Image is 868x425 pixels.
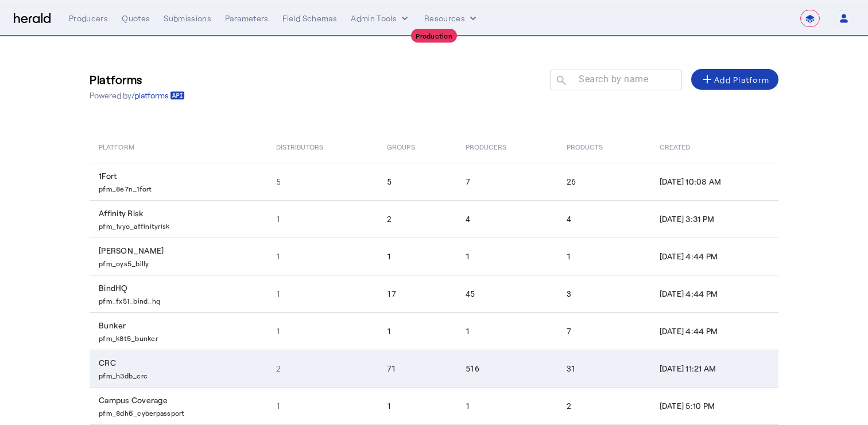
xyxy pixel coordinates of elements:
[267,200,378,238] td: 1
[99,369,262,380] p: pfm_h3db_crc
[378,312,456,350] td: 1
[90,90,185,101] p: Powered by
[557,312,650,350] td: 7
[378,238,456,275] td: 1
[650,163,778,200] td: [DATE] 10:08 AM
[131,90,185,101] a: /platforms
[122,13,150,24] div: Quotes
[456,131,557,163] th: Producers
[90,71,185,87] h3: Platforms
[267,238,378,275] td: 1
[456,350,557,387] td: 516
[90,387,267,424] td: Campus Coverage
[650,200,778,238] td: [DATE] 3:31 PM
[650,350,778,387] td: [DATE] 11:21 AM
[456,275,557,312] td: 45
[650,131,778,163] th: Created
[691,69,778,90] button: Add Platform
[579,74,648,85] mat-label: Search by name
[267,131,378,163] th: Distributors
[99,219,262,231] p: pfm_1vyo_affinityrisk
[557,163,650,200] td: 26
[267,312,378,350] td: 1
[99,406,262,418] p: pfm_8dh6_cyberpassport
[351,13,410,24] button: internal dropdown menu
[90,350,267,387] td: CRC
[69,13,108,24] div: Producers
[282,13,338,24] div: Field Schemas
[411,29,457,43] div: Production
[90,238,267,275] td: [PERSON_NAME]
[557,131,650,163] th: Products
[456,238,557,275] td: 1
[378,387,456,424] td: 1
[99,182,262,193] p: pfm_8e7n_1fort
[650,387,778,424] td: [DATE] 5:10 PM
[378,350,456,387] td: 71
[700,72,769,86] div: Add Platform
[557,350,650,387] td: 31
[164,13,211,24] div: Submissions
[267,387,378,424] td: 1
[456,200,557,238] td: 4
[700,72,714,86] mat-icon: add
[456,387,557,424] td: 1
[456,163,557,200] td: 7
[99,256,262,268] p: pfm_oys5_billy
[267,163,378,200] td: 5
[267,275,378,312] td: 1
[557,238,650,275] td: 1
[650,275,778,312] td: [DATE] 4:44 PM
[650,238,778,275] td: [DATE] 4:44 PM
[550,74,569,89] mat-icon: search
[378,131,456,163] th: Groups
[90,275,267,312] td: BindHQ
[99,331,262,343] p: pfm_k8t5_bunker
[90,200,267,238] td: Affinity Risk
[14,13,51,24] img: Herald Logo
[378,275,456,312] td: 17
[99,294,262,305] p: pfm_fx51_bind_hq
[267,350,378,387] td: 2
[650,312,778,350] td: [DATE] 4:44 PM
[424,13,479,24] button: Resources dropdown menu
[557,275,650,312] td: 3
[225,13,269,24] div: Parameters
[90,131,267,163] th: Platform
[378,163,456,200] td: 5
[557,387,650,424] td: 2
[90,312,267,350] td: Bunker
[90,163,267,200] td: 1Fort
[378,200,456,238] td: 2
[456,312,557,350] td: 1
[557,200,650,238] td: 4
